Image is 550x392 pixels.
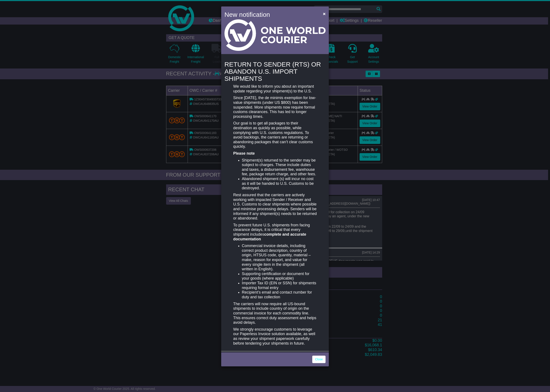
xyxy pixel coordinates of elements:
[323,11,326,16] span: ×
[242,177,317,191] li: Abandoned shipment (s) will incur no cost as it will be handed to U.S. Customs to be destroyed.
[242,290,317,299] li: Recipient’s email and contact number for duty and tax collection
[312,356,326,363] a: Close
[242,272,317,281] li: Supporting certification or document for your goods (where applicable)
[233,193,317,221] p: Rest assured that the carriers are actively working with impacted Sender / Receiver and U.S. Cust...
[233,121,317,149] p: Our goal is to get all packages to their destination as quickly as possible, while complying with...
[224,61,326,82] h4: RETURN TO SENDER (RTS) OR ABANDON U.S. IMPORT SHIPMENTS
[233,327,317,346] p: We strongly encourage customers to leverage our Paperless Invoice solution available, as well as ...
[233,151,255,156] strong: Please note
[233,232,306,241] strong: complete and accurate documentation
[233,84,317,93] p: We would like to inform you about an important update regarding your shipment(s) to the U.S.
[242,281,317,290] li: Importer Tax ID (EIN or SSN) for shipments requiring formal entry
[242,244,317,272] li: Commercial invoice details, including correct product description, country of origin, HTSUS code,...
[224,10,317,19] h4: New notification
[321,9,328,18] button: Close
[224,19,326,51] img: Light
[233,302,317,325] p: The carriers will now require all US-bound shipments to include country of origin on the commerci...
[242,158,317,177] li: Shipment(s) returned to the sender may be subject to charges. These include duties and taxes, a d...
[233,223,317,241] p: To prevent future U.S. shipments from facing clearance delays, it is critical that every shipment...
[233,96,317,119] p: Since [DATE], the de minimis exemption for low-value shipments (under US $800) has been suspended...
